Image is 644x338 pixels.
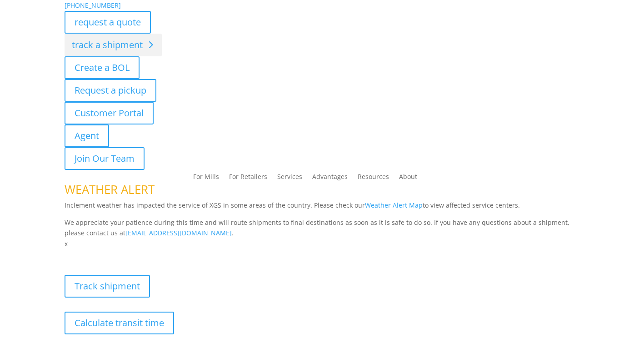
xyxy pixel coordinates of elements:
[65,79,156,102] a: Request a pickup
[358,174,389,184] a: Resources
[65,181,155,198] span: WEATHER ALERT
[65,200,580,217] p: Inclement weather has impacted the service of XGS in some areas of the country. Please check our ...
[229,174,267,184] a: For Retailers
[65,275,150,298] a: Track shipment
[65,251,267,259] b: Visibility, transparency, and control for your entire supply chain.
[65,312,174,334] a: Calculate transit time
[277,174,302,184] a: Services
[65,11,151,34] a: request a quote
[193,174,219,184] a: For Mills
[125,229,232,237] a: [EMAIL_ADDRESS][DOMAIN_NAME]
[312,174,348,184] a: Advantages
[65,217,580,239] p: We appreciate your patience during this time and will route shipments to final destinations as so...
[65,124,109,147] a: Agent
[65,147,145,170] a: Join Our Team
[65,34,162,56] a: track a shipment
[65,1,121,10] a: [PHONE_NUMBER]
[65,102,154,124] a: Customer Portal
[65,56,140,79] a: Create a BOL
[65,239,580,249] p: x
[399,174,417,184] a: About
[365,201,423,209] a: Weather Alert Map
